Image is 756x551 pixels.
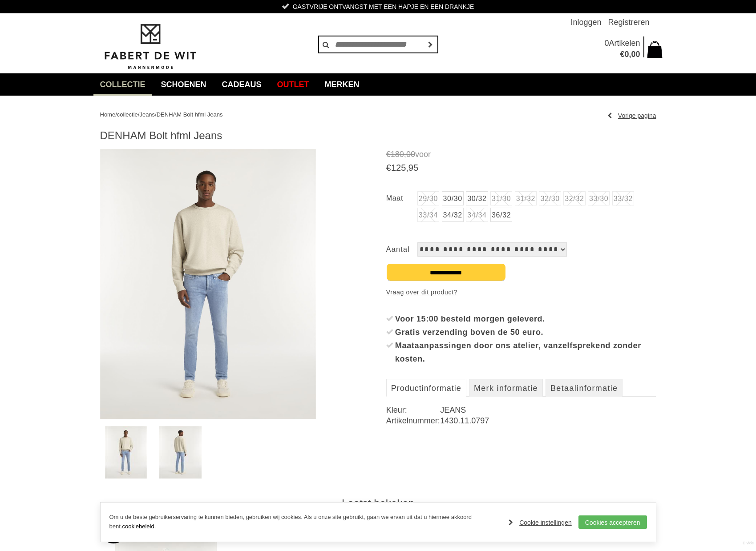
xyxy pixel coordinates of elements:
a: DENHAM Bolt hfml Jeans [157,111,223,118]
a: 36/32 [490,208,512,222]
span: € [620,50,624,59]
a: 30/32 [466,191,488,205]
a: Cookies accepteren [578,515,647,529]
a: Vraag over dit product? [386,286,457,299]
span: voor [386,149,656,160]
a: Inloggen [570,13,601,31]
a: 30/30 [442,191,464,205]
a: Schoenen [154,73,213,96]
a: Productinformatie [386,379,466,397]
span: € [386,163,391,173]
dt: Artikelnummer: [386,415,440,426]
div: Voor 15:00 besteld morgen geleverd. [395,312,656,326]
div: Laatst bekeken [100,497,656,510]
span: Artikelen [609,39,640,48]
a: Home [100,111,116,118]
span: 125 [391,163,406,173]
dd: 1430.11.0797 [440,415,656,426]
span: 00 [631,50,640,59]
span: , [404,150,406,159]
li: Maataanpassingen door ons atelier, vanzelfsprekend zonder kosten. [386,339,656,366]
img: denham-bolt-hfml-jeans [105,426,147,479]
a: collectie [93,73,152,96]
h1: DENHAM Bolt hfml Jeans [100,129,656,142]
dt: Kleur: [386,405,440,415]
span: 95 [408,163,418,173]
span: , [629,50,631,59]
ul: Maat [386,191,656,225]
a: cookiebeleid [122,523,154,530]
span: 0 [604,39,609,48]
span: / [115,111,117,118]
a: Merken [318,73,366,96]
a: collectie [117,111,138,118]
dd: JEANS [440,405,656,415]
a: Jeans [139,111,155,118]
img: denham-bolt-hfml-jeans [159,426,202,479]
span: , [406,163,408,173]
div: Gratis verzending boven de 50 euro. [395,326,656,339]
a: Betaalinformatie [546,379,623,397]
span: € [386,150,391,159]
a: Cookie instellingen [509,516,572,529]
a: 34/32 [442,208,464,222]
a: Cadeaus [215,73,268,96]
span: 180 [391,150,404,159]
a: Divide [743,538,754,549]
span: / [138,111,140,118]
label: Aantal [386,242,417,257]
img: DENHAM Bolt hfml Jeans [100,149,316,419]
img: Fabert de Wit [100,23,200,71]
a: Registreren [608,13,649,31]
a: Vorige pagina [607,109,656,122]
span: 00 [406,150,415,159]
span: 0 [624,50,629,59]
p: Om u de beste gebruikerservaring te kunnen bieden, gebruiken wij cookies. Als u onze site gebruik... [109,513,500,531]
a: Outlet [271,73,316,96]
a: Merk informatie [469,379,543,397]
span: / [155,111,157,118]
